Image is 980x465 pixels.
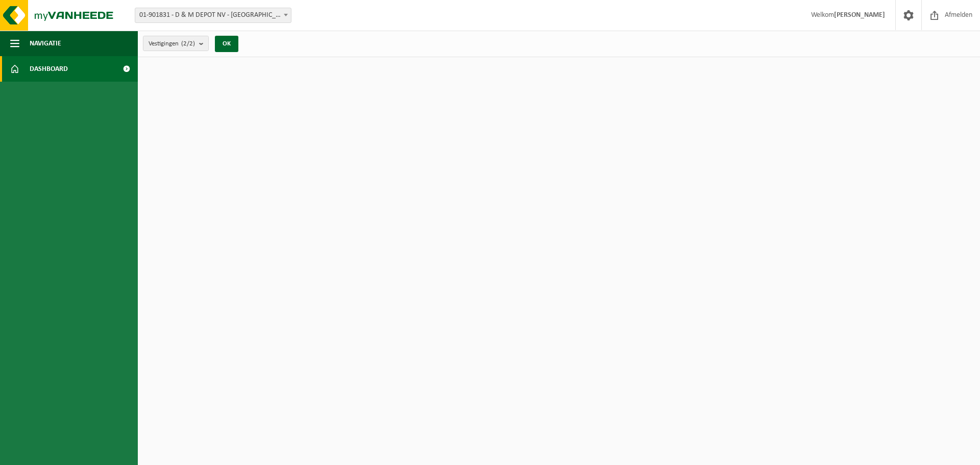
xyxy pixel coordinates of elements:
button: Vestigingen(2/2) [143,36,209,51]
span: Vestigingen [149,36,195,52]
count: (2/2) [181,40,195,47]
strong: [PERSON_NAME] [834,11,885,19]
span: 01-901831 - D & M DEPOT NV - AARTSELAAR [135,8,291,22]
span: 01-901831 - D & M DEPOT NV - AARTSELAAR [135,8,291,23]
button: OK [215,36,238,52]
span: Navigatie [30,31,61,56]
span: Dashboard [30,56,68,82]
